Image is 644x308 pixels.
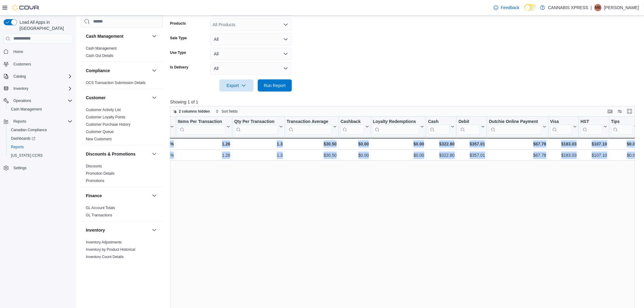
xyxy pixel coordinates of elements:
a: Customer Purchase History [86,122,131,126]
button: Qty Per Transaction [234,119,283,134]
div: $67.78 [489,140,546,148]
button: Operations [1,96,75,105]
div: $30.50 [287,152,337,159]
span: Home [13,49,23,54]
a: [US_STATE] CCRS [9,152,45,159]
label: Sale Type [170,36,187,40]
button: Catalog [1,72,75,81]
button: Reports [1,117,75,126]
span: [US_STATE] CCRS [11,153,43,158]
span: Inventory Adjustments [86,240,122,244]
button: Keyboard shortcuts [607,108,614,115]
a: Reports [9,143,26,151]
span: OCS Transaction Submission Details [86,80,146,85]
p: CANNABIS XPRESS [548,4,588,11]
a: Inventory Adjustments [86,240,122,244]
span: Inventory by Product Historical [86,247,135,252]
span: Operations [13,98,31,103]
div: $322.80 [428,140,455,148]
div: Transaction Average [287,119,332,124]
p: | [591,4,592,11]
button: Export [219,79,254,92]
div: Cash Management [81,44,163,61]
button: Inventory [151,226,158,233]
span: Catalog [13,74,26,79]
div: Dutchie Online Payment [489,119,541,124]
div: 0.47% [128,140,174,148]
button: Reports [6,143,75,151]
input: Dark Mode [524,4,537,11]
h3: Customer [86,94,106,100]
span: Dark Mode [524,11,525,11]
button: Inventory [1,84,75,93]
div: Finance [81,204,163,221]
span: Customers [13,62,31,67]
span: Cash Management [11,107,42,112]
button: Canadian Compliance [6,126,75,134]
button: Settings [1,163,75,172]
div: $0.00 [373,152,425,159]
span: New Customers [86,136,112,141]
h3: Compliance [86,67,110,73]
span: Reports [9,143,72,151]
a: Customer Loyalty Points [86,115,125,119]
span: Canadian Compliance [11,128,47,132]
h3: Inventory [86,227,105,233]
a: Dashboards [9,135,38,142]
button: Operations [11,97,34,104]
button: Customer [86,94,149,100]
div: $107.10 [581,152,607,159]
div: $0.00 [341,140,369,148]
div: Dutchie Online Payment [489,119,541,134]
div: Cashback [341,119,364,124]
div: 1.3 [234,140,283,148]
span: Load All Apps in [GEOGRAPHIC_DATA] [17,19,72,31]
span: Settings [11,164,72,172]
span: Customer Loyalty Points [86,114,125,119]
a: Inventory Count Details [86,254,124,259]
button: Catalog [11,73,28,80]
button: Cash Management [151,32,158,40]
button: Cash Management [86,33,149,39]
span: Promotion Details [86,171,115,176]
a: Dashboards [6,134,75,143]
button: Cash [428,119,455,134]
button: All [210,62,292,75]
a: Cash Management [86,46,117,50]
h3: Finance [86,192,102,198]
button: Discounts & Promotions [151,150,158,157]
div: $357.01 [459,152,485,159]
button: 2 columns hidden [170,108,212,115]
p: [PERSON_NAME] [604,4,639,11]
span: GL Transactions [86,212,112,217]
div: Debit [459,119,480,134]
div: Qty Per Transaction [234,119,278,124]
a: Cash Out Details [86,53,114,58]
button: Run Report [258,79,292,92]
a: New Customers [86,137,112,141]
a: Discounts [86,164,102,168]
span: Reports [11,118,72,125]
div: Tips [611,119,633,124]
span: Discounts [86,163,102,168]
label: Products [170,21,186,26]
div: Visa [550,119,572,124]
div: HST [581,119,602,134]
a: Home [11,48,26,55]
button: Open list of options [283,22,288,27]
button: Sort fields [213,108,240,115]
span: Dashboards [9,135,72,142]
span: Run Report [264,82,286,89]
button: Tips [611,119,638,134]
button: Finance [151,192,158,199]
div: Compliance [81,79,163,89]
span: MB [595,4,601,11]
button: Debit [459,119,485,134]
a: GL Transactions [86,213,112,217]
div: Loyalty Redemptions [373,119,420,124]
button: Compliance [151,67,158,74]
span: Reports [13,119,26,124]
div: Transaction Average [287,119,332,134]
button: Inventory [86,227,149,233]
button: Reports [11,118,29,125]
